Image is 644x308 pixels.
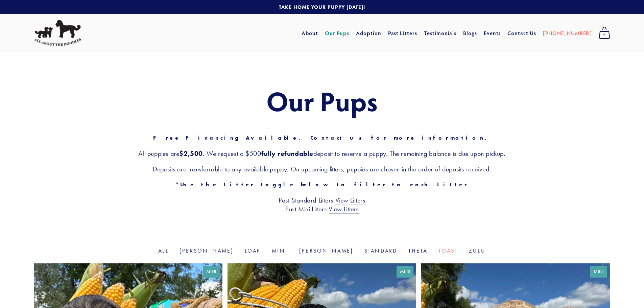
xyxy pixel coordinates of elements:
[388,29,418,37] a: Past Litters
[543,27,592,39] a: [PHONE_NUMBER]
[180,247,234,254] a: [PERSON_NAME]
[175,181,469,188] strong: *Use the Litter toggle below to filter to each Litter
[153,135,491,141] strong: Free Financing Available. Contact us for more information.
[272,247,288,254] a: Mini
[424,27,457,39] a: Testimonials
[261,149,314,158] strong: fully refundable
[507,27,536,39] a: Contact Us
[438,247,458,254] a: Toast
[302,27,318,39] a: About
[34,20,81,46] img: All About The Doodles
[469,247,486,254] a: Zulu
[484,27,501,39] a: Events
[34,165,610,173] h3: Deposits are transferrable to any available puppy. On upcoming litters, puppies are chosen in the...
[329,205,359,214] a: View Litters
[158,247,169,254] a: All
[463,27,477,39] a: Blogs
[335,196,365,205] a: View Litters
[364,247,398,254] a: Standard
[34,86,610,116] h1: Our Pups
[299,247,354,254] a: [PERSON_NAME]
[356,27,381,39] a: Adoption
[599,30,610,39] span: 0
[595,25,614,42] a: 0 items in cart
[179,149,203,158] strong: $2,500
[408,247,428,254] a: Theta
[34,149,610,158] h3: All puppies are . We request a $500 deposit to reserve a puppy. The remaining balance is due upon...
[245,247,261,254] a: Loaf
[34,196,610,213] h3: Past Standard Litters: Past Mini Litters:
[325,27,350,39] a: Our Pups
